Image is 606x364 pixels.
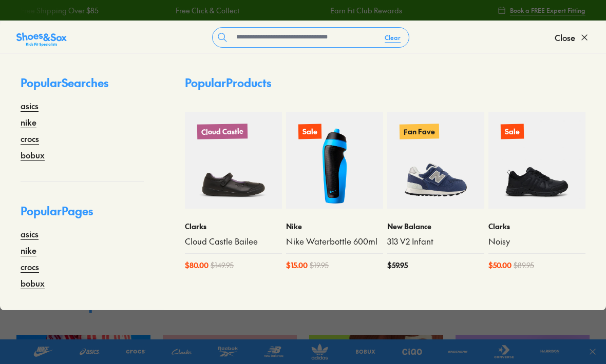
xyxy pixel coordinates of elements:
[185,221,282,232] p: Clarks
[175,5,239,16] a: Free Click & Collect
[387,221,484,232] p: New Balance
[286,112,383,209] a: Sale
[197,124,248,139] p: Cloud Castle
[20,5,98,16] a: Free Shipping Over $85
[21,149,45,161] a: bobux
[286,260,308,271] span: $ 15.00
[387,260,408,271] span: $ 59.95
[185,74,271,91] p: Popular Products
[185,112,282,209] a: Cloud Castle
[185,260,209,271] span: $ 80.00
[21,99,39,112] a: asics
[286,236,383,247] a: Nike Waterbottle 600ml
[330,5,402,16] a: Earn Fit Club Rewards
[21,74,144,99] p: Popular Searches
[488,112,585,209] a: Sale
[21,116,36,128] a: nike
[185,236,282,247] a: Cloud Castle Bailee
[400,124,439,139] p: Fan Fave
[298,124,321,139] p: Sale
[21,277,45,289] a: bobux
[21,260,39,273] a: crocs
[21,203,144,228] p: Popular Pages
[488,236,585,247] a: Noisy
[387,236,484,247] a: 313 V2 Infant
[498,1,585,19] a: Book a FREE Expert Fitting
[510,6,585,15] span: Book a FREE Expert Fitting
[555,26,590,49] button: Close
[488,221,585,232] p: Clarks
[501,124,524,139] p: Sale
[211,260,234,271] span: $ 149.95
[488,260,512,271] span: $ 50.00
[310,260,329,271] span: $ 19.95
[16,31,67,48] img: SNS_Logo_Responsive.svg
[16,29,67,46] a: Shoes &amp; Sox
[387,112,484,209] a: Fan Fave
[286,221,383,232] p: Nike
[555,31,575,44] span: Close
[21,228,39,240] a: asics
[514,260,534,271] span: $ 89.95
[21,244,36,256] a: nike
[21,132,39,145] a: crocs
[376,28,409,47] button: Clear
